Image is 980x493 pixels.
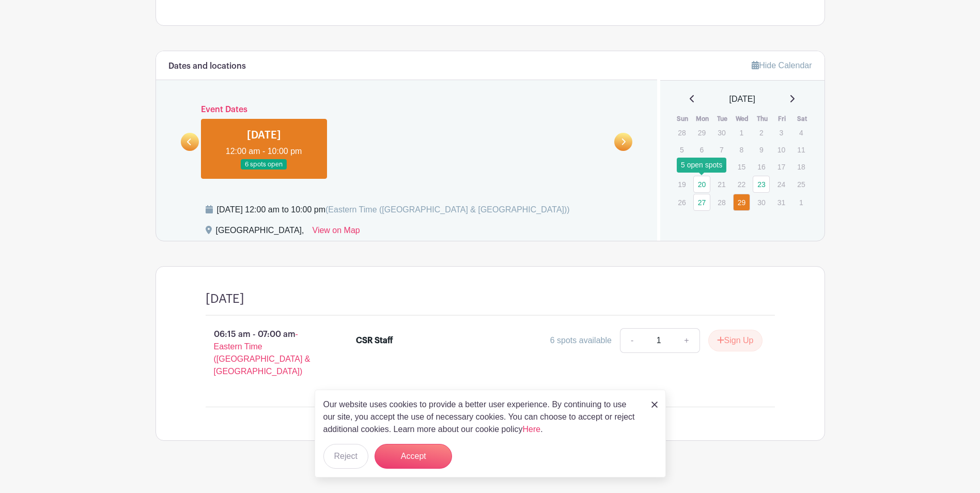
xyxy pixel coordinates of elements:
[375,444,452,469] button: Accept
[693,176,710,193] a: 20
[708,330,763,351] button: Sign Up
[550,334,612,347] div: 6 spots available
[713,194,730,210] p: 28
[693,114,713,124] th: Mon
[753,194,770,210] p: 30
[673,176,690,192] p: 19
[712,114,733,124] th: Tue
[673,194,690,210] p: 26
[206,291,244,306] h4: [DATE]
[792,125,810,141] p: 4
[168,61,246,71] h6: Dates and locations
[323,398,641,436] p: Our website uses cookies to provide a better user experience. By continuing to use our site, you ...
[792,114,812,124] th: Sat
[189,324,340,382] p: 06:15 am - 07:00 am
[651,402,658,408] img: close_button-5f87c8562297e5c2d7936805f587ecaba9071eb48480494691a3f1689db116b3.svg
[214,330,310,376] span: - Eastern Time ([GEOGRAPHIC_DATA] & [GEOGRAPHIC_DATA])
[733,125,750,141] p: 1
[673,142,690,158] p: 5
[356,334,393,347] div: CSR Staff
[313,224,360,241] a: View on Map
[217,204,570,216] div: [DATE] 12:00 am to 10:00 pm
[713,142,730,158] p: 7
[729,93,755,105] span: [DATE]
[773,142,790,158] p: 10
[752,61,812,70] a: Hide Calendar
[673,125,690,141] p: 28
[693,125,710,141] p: 29
[733,159,750,175] p: 15
[753,125,770,141] p: 2
[753,176,770,193] a: 23
[792,194,810,210] p: 1
[199,105,615,115] h6: Event Dates
[772,114,792,124] th: Fri
[733,114,753,124] th: Wed
[733,176,750,192] p: 22
[693,194,710,211] a: 27
[713,176,730,192] p: 21
[792,159,810,175] p: 18
[677,158,726,173] div: 5 open spots
[693,142,710,158] p: 6
[733,194,750,211] a: 29
[216,224,304,241] div: [GEOGRAPHIC_DATA],
[523,425,541,434] a: Here
[773,159,790,175] p: 17
[752,114,772,124] th: Thu
[674,328,699,353] a: +
[673,114,693,124] th: Sun
[673,159,690,175] p: 12
[325,205,570,214] span: (Eastern Time ([GEOGRAPHIC_DATA] & [GEOGRAPHIC_DATA]))
[620,328,644,353] a: -
[753,142,770,158] p: 9
[773,176,790,192] p: 24
[773,125,790,141] p: 3
[713,125,730,141] p: 30
[323,444,368,469] button: Reject
[792,142,810,158] p: 11
[792,176,810,192] p: 25
[733,142,750,158] p: 8
[753,159,770,175] p: 16
[773,194,790,210] p: 31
